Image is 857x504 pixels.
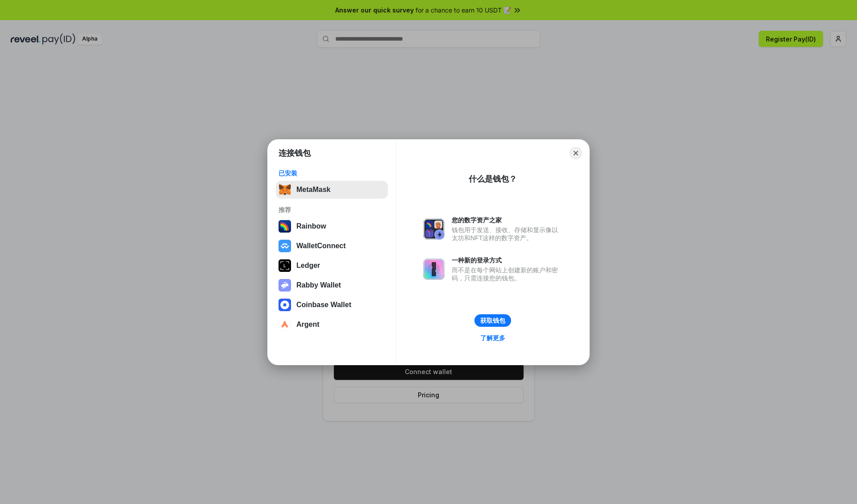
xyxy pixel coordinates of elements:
[279,183,291,196] img: svg+xml,%3Csvg%20fill%3D%22none%22%20height%3D%2233%22%20viewBox%3D%220%200%2035%2033%22%20width%...
[279,279,291,292] img: svg+xml,%3Csvg%20xmlns%3D%22http%3A%2F%2Fwww.w3.org%2F2000%2Fsvg%22%20fill%3D%22none%22%20viewBox...
[279,240,291,252] img: svg+xml,%3Csvg%20width%3D%2228%22%20height%3D%2228%22%20viewBox%3D%220%200%2028%2028%22%20fill%3D...
[296,301,351,309] div: Coinbase Wallet
[475,332,511,344] a: 了解更多
[480,317,505,325] div: 获取钱包
[276,316,388,333] button: Argent
[296,242,346,250] div: WalletConnect
[474,314,511,327] button: 获取钱包
[279,206,385,214] div: 推荐
[279,299,291,311] img: svg+xml,%3Csvg%20width%3D%2228%22%20height%3D%2228%22%20viewBox%3D%220%200%2028%2028%22%20fill%3D...
[276,276,388,294] button: Rabby Wallet
[296,321,320,329] div: Argent
[296,186,330,194] div: MetaMask
[276,181,388,199] button: MetaMask
[296,281,341,289] div: Rabby Wallet
[276,217,388,235] button: Rainbow
[469,174,517,184] div: 什么是钱包？
[276,257,388,275] button: Ledger
[480,334,505,342] div: 了解更多
[452,226,562,242] div: 钱包用于发送、接收、存储和显示像以太坊和NFT这样的数字资产。
[423,258,445,280] img: svg+xml,%3Csvg%20xmlns%3D%22http%3A%2F%2Fwww.w3.org%2F2000%2Fsvg%22%20fill%3D%22none%22%20viewBox...
[279,148,311,158] h1: 连接钱包
[279,259,291,272] img: svg+xml,%3Csvg%20xmlns%3D%22http%3A%2F%2Fwww.w3.org%2F2000%2Fsvg%22%20width%3D%2228%22%20height%3...
[279,318,291,331] img: svg+xml,%3Csvg%20width%3D%2228%22%20height%3D%2228%22%20viewBox%3D%220%200%2028%2028%22%20fill%3D...
[296,262,320,270] div: Ledger
[452,216,562,224] div: 您的数字资产之家
[279,169,385,177] div: 已安装
[452,266,562,282] div: 而不是在每个网站上创建新的账户和密码，只需连接您的钱包。
[423,218,445,240] img: svg+xml,%3Csvg%20xmlns%3D%22http%3A%2F%2Fwww.w3.org%2F2000%2Fsvg%22%20fill%3D%22none%22%20viewBox...
[276,237,388,255] button: WalletConnect
[570,147,582,159] button: Close
[296,222,326,230] div: Rainbow
[452,256,562,264] div: 一种新的登录方式
[279,220,291,233] img: svg+xml,%3Csvg%20width%3D%22120%22%20height%3D%22120%22%20viewBox%3D%220%200%20120%20120%22%20fil...
[276,296,388,314] button: Coinbase Wallet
